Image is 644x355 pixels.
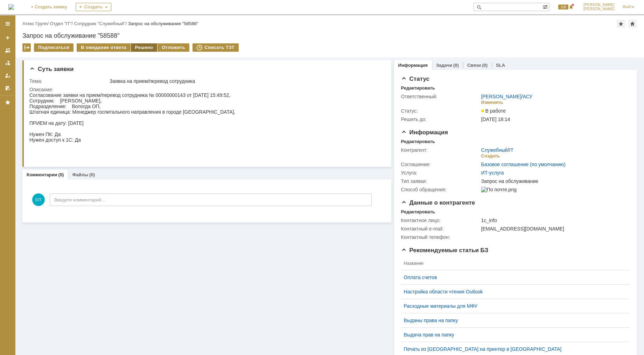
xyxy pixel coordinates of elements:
div: Ответственный: [401,94,480,99]
div: Запрос на обслуживание "58588" [22,32,637,39]
div: Заявка на прием/перевод сотрудника [110,78,380,84]
div: Редактировать [401,139,435,144]
div: Редактировать [401,209,435,215]
div: Тема: [29,78,108,84]
a: АСУ [523,94,533,99]
a: ИТ-услуга [481,170,504,176]
div: Описание: [29,87,382,92]
a: Заявки в моей ответственности [2,57,13,69]
a: Настройка области чтения Outlook [404,289,622,294]
div: Запрос на обслуживание [481,178,626,184]
a: Выданы права на папку [404,318,622,323]
a: Служебный [481,147,508,153]
a: Мои заявки [2,70,13,81]
div: Решить до: [401,116,480,122]
div: (0) [89,172,95,177]
span: Рекомендуемые статьи БЗ [401,247,489,254]
div: Статус: [401,108,480,114]
a: Сотрудник "Служебный" [74,21,126,26]
span: Расширенный поиск [542,3,549,10]
div: Запрос на обслуживание "58588" [128,21,198,26]
img: По почте.png [481,187,517,192]
span: В работе [481,108,506,114]
a: Задачи [436,63,452,68]
a: Выдача прав на папку [404,332,622,338]
a: [PERSON_NAME] [481,94,521,99]
div: Работа с массовостью [22,43,31,52]
a: Комментарии [27,172,57,177]
a: Атекс Групп [22,21,47,26]
div: / [481,147,513,153]
div: (0) [482,63,488,68]
div: Сделать домашней страницей [628,20,637,28]
div: Создать [481,153,500,159]
a: Файлы [72,172,88,177]
span: 100 [558,5,568,9]
a: Отдел "IT" [50,21,72,26]
div: / [22,21,50,26]
a: Информация [398,63,428,68]
div: Контактный телефон: [401,234,480,240]
a: Мои согласования [2,83,13,94]
a: IT [509,147,513,153]
div: Контактный e-mail: [401,226,480,232]
div: Добавить в избранное [617,20,625,28]
span: Данные о контрагенте [401,199,475,206]
span: Статус [401,76,429,82]
span: ЕП [32,193,45,206]
a: Оплата счетов [404,275,622,280]
div: / [50,21,74,26]
a: Перейти на домашнюю страницу [8,4,14,10]
th: Название [401,257,624,270]
div: / [74,21,128,26]
div: Изменить [481,100,503,105]
div: Редактировать [401,85,435,91]
span: [PERSON_NAME] [583,3,615,7]
span: [DATE] 18:14 [481,116,510,122]
a: Расходные материалы для МФУ [404,303,622,309]
a: Связи [467,63,481,68]
a: Печать из [GEOGRAPHIC_DATA] на принтер в [GEOGRAPHIC_DATA] [404,346,622,352]
div: / [481,94,533,99]
div: Контрагент: [401,147,480,153]
div: Соглашение: [401,162,480,167]
div: Способ обращения: [401,187,480,192]
span: [PERSON_NAME] [583,7,615,11]
a: Заявки на командах [2,45,13,56]
a: Базовое соглашение (по умолчанию) [481,162,566,167]
a: SLA [496,63,505,68]
div: (0) [58,172,64,177]
span: Суть заявки [29,66,73,72]
a: Создать заявку [2,32,13,43]
div: [EMAIL_ADDRESS][DOMAIN_NAME] [481,226,626,232]
div: Контактное лицо: [401,218,480,223]
div: (0) [453,63,459,68]
div: 1c_info [481,218,626,223]
div: Тип заявки: [401,178,480,184]
img: logo [8,4,14,10]
div: Услуга: [401,170,480,176]
span: Информация [401,129,448,136]
div: Создать [76,3,111,11]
